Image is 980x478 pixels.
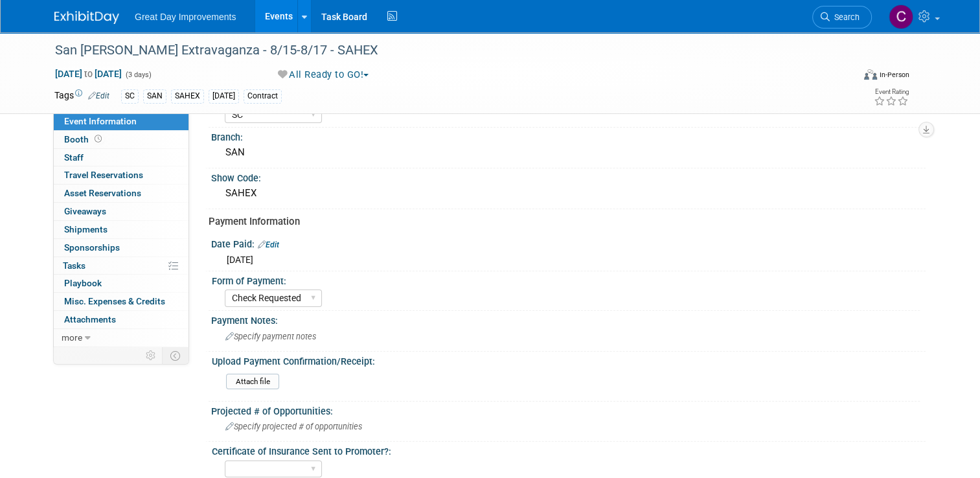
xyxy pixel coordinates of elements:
[874,89,909,95] div: Event Rating
[273,68,374,82] button: All Ready to GO!
[64,242,120,253] span: Sponsorships
[63,260,85,271] span: Tasks
[209,89,239,103] div: [DATE]
[212,352,920,368] div: Upload Payment Confirmation/Receipt:
[82,69,95,79] span: to
[54,185,188,202] a: Asset Reservations
[135,12,236,22] span: Great Day Improvements
[54,293,188,310] a: Misc. Expenses & Credits
[227,255,253,265] span: [DATE]
[51,39,837,62] div: San [PERSON_NAME] Extravaganza - 8/15-8/17 - SAHEX
[211,402,926,418] div: Projected # of Opportunities:
[211,311,926,327] div: Payment Notes:
[879,70,909,80] div: In-Person
[124,71,152,79] span: (3 days)
[221,183,916,203] div: SAHEX
[209,215,916,229] div: Payment Information
[54,11,119,24] img: ExhibitDay
[54,329,188,347] a: more
[92,134,104,144] span: Booth not reserved yet
[54,203,188,220] a: Giveaways
[830,12,860,22] span: Search
[258,240,279,249] a: Edit
[783,67,909,87] div: Event Format
[140,347,163,364] td: Personalize Event Tab Strip
[88,91,109,100] a: Edit
[171,89,204,103] div: SAHEX
[64,224,108,234] span: Shipments
[163,347,189,364] td: Toggle Event Tabs
[143,89,166,103] div: SAN
[54,89,109,104] td: Tags
[212,442,920,458] div: Certificate of Insurance Sent to Promoter?:
[212,271,920,288] div: Form of Payment:
[64,188,141,198] span: Asset Reservations
[54,149,188,166] a: Staff
[64,116,137,126] span: Event Information
[64,278,102,288] span: Playbook
[54,68,122,80] span: [DATE] [DATE]
[64,134,104,144] span: Booth
[864,69,877,80] img: Format-Inperson.png
[64,314,116,324] span: Attachments
[54,113,188,130] a: Event Information
[812,6,872,28] a: Search
[225,422,362,431] span: Specify projected # of opportunities
[54,275,188,292] a: Playbook
[121,89,139,103] div: SC
[211,234,926,251] div: Date Paid:
[221,142,916,163] div: SAN
[889,5,913,29] img: Chris Winston
[64,152,84,163] span: Staff
[54,311,188,328] a: Attachments
[54,131,188,148] a: Booth
[54,257,188,275] a: Tasks
[211,128,926,144] div: Branch:
[225,332,316,341] span: Specify payment notes
[54,221,188,238] a: Shipments
[211,168,926,185] div: Show Code:
[64,170,143,180] span: Travel Reservations
[64,206,106,216] span: Giveaways
[64,296,165,306] span: Misc. Expenses & Credits
[244,89,282,103] div: Contract
[62,332,82,343] span: more
[54,166,188,184] a: Travel Reservations
[54,239,188,256] a: Sponsorships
